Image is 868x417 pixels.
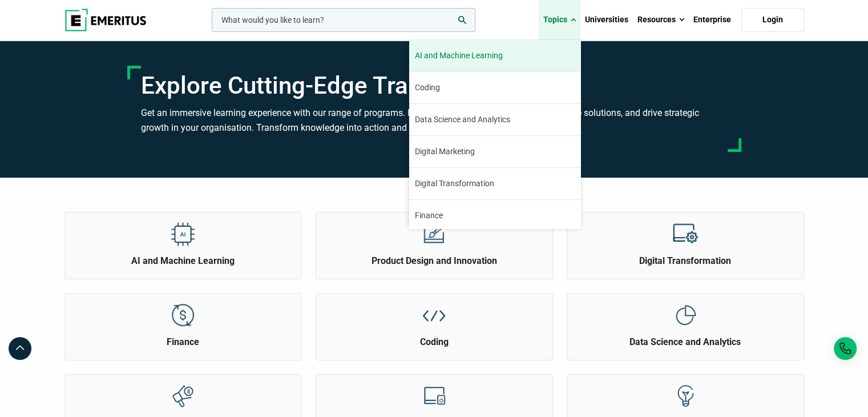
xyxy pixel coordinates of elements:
[65,212,301,267] a: Explore Topics AI and Machine Learning
[415,82,440,94] span: Coding
[672,221,698,247] img: Explore Topics
[741,8,804,32] a: Login
[415,210,443,222] span: Finance
[409,40,580,71] a: AI and Machine Learning
[672,383,698,409] img: Explore Topics
[170,221,196,247] img: Explore Topics
[415,146,475,158] span: Digital Marketing
[212,8,475,32] input: woocommerce-product-search-field-0
[65,294,301,348] a: Explore Topics Finance
[319,336,550,348] h2: Coding
[409,168,580,199] a: Digital Transformation
[567,212,804,267] a: Explore Topics Digital Transformation
[141,71,728,100] h1: Explore Cutting-Edge Training Programs
[316,212,552,267] a: Explore Topics Product Design and Innovation
[570,255,801,267] h2: Digital Transformation
[316,294,552,348] a: Explore Topics Coding
[415,114,510,126] span: Data Science and Analytics
[415,50,503,62] span: AI and Machine Learning
[409,200,580,231] a: Finance
[409,72,580,103] a: Coding
[409,104,580,135] a: Data Science and Analytics
[672,302,698,328] img: Explore Topics
[570,336,801,348] h2: Data Science and Analytics
[170,302,196,328] img: Explore Topics
[319,255,550,267] h2: Product Design and Innovation
[68,336,298,348] h2: Finance
[68,255,298,267] h2: AI and Machine Learning
[141,106,728,135] h3: Get an immersive learning experience with our range of programs. Broaden your perspective, create...
[421,221,447,247] img: Explore Topics
[421,302,447,328] img: Explore Topics
[409,136,580,167] a: Digital Marketing
[421,383,447,409] img: Explore Topics
[567,294,804,348] a: Explore Topics Data Science and Analytics
[415,178,494,190] span: Digital Transformation
[170,383,196,409] img: Explore Topics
